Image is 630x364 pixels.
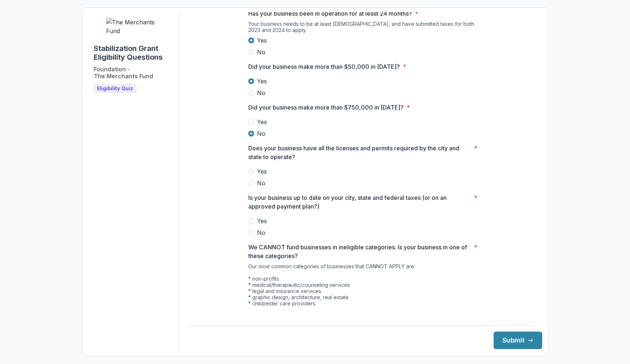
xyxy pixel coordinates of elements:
h1: Stabilization Grant Eligibility Questions [94,44,173,62]
span: No [257,228,265,237]
div: Our most common categories of businesses that CANNOT APPLY are: * non-profits * medical/therapeut... [248,263,482,353]
p: Is your business up to date on your city, state and federal taxes (or on an approved payment plan?) [248,193,471,211]
span: Yes [257,118,267,126]
h2: Foundation - The Merchants Fund [94,66,153,80]
p: We CANNOT fund businesses in ineligible categories. Is your business in one of these categories? [248,243,471,260]
p: Did your business make more than $50,000 in [DATE]? [248,62,400,71]
span: Eligibility Quiz [97,86,133,92]
span: No [257,129,265,138]
span: No [257,88,265,97]
button: Submit [494,332,542,349]
span: No [257,179,265,187]
span: Yes [257,167,267,176]
div: Your business needs to be at least [DEMOGRAPHIC_DATA], and have submitted taxes for both 2023 and... [248,21,482,36]
span: No [257,48,265,56]
span: Yes [257,217,267,225]
p: Does your business have all the licenses and permits required by the city and state to operate? [248,144,471,161]
span: Yes [257,36,267,45]
p: Has your business been in operation for at least 24 months? [248,9,412,18]
p: Did your business make more than $750,000 in [DATE]? [248,103,404,112]
img: The Merchants Fund [106,18,161,35]
span: Yes [257,77,267,86]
